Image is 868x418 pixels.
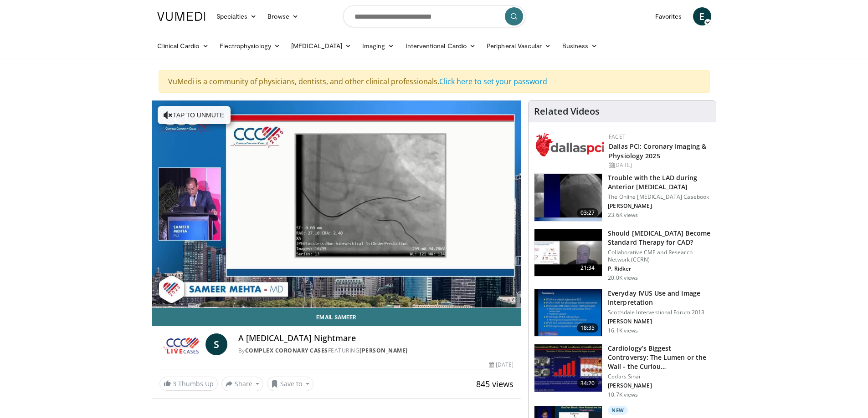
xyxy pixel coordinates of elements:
[608,193,710,201] p: The Online [MEDICAL_DATA] Casebook
[608,327,638,334] p: 16.1K views
[152,101,521,308] video-js: Video Player
[157,12,205,21] img: VuMedi Logo
[205,333,227,355] a: S
[608,274,638,282] p: 20.0K views
[173,379,176,388] span: 3
[476,378,514,389] span: 845 views
[214,37,286,55] a: Electrophysiology
[360,347,408,354] a: [PERSON_NAME]
[577,208,599,217] span: 03:27
[343,5,525,27] input: Search topics, interventions
[609,133,626,141] a: FACET
[481,37,556,55] a: Peripheral Vascular
[439,76,547,86] a: Click here to set your password
[245,347,328,354] a: Complex Coronary Cases
[608,406,628,415] p: New
[534,229,710,282] a: 21:34 Should [MEDICAL_DATA] Become Standard Therapy for CAD? Collaborative CME and Research Netwo...
[534,289,602,337] img: dTBemQywLidgNXR34xMDoxOjA4MTsiGN.150x105_q85_crop-smart_upscale.jpg
[608,309,710,316] p: Scottsdale Interventional Forum 2013
[577,379,599,388] span: 34:20
[608,173,710,191] h3: Trouble with the LAD during Anterior [MEDICAL_DATA]
[534,289,710,337] a: 18:35 Everyday IVUS Use and Image Interpretation Scottsdale Interventional Forum 2013 [PERSON_NAM...
[267,377,313,391] button: Save to
[534,344,602,392] img: d453240d-5894-4336-be61-abca2891f366.150x105_q85_crop-smart_upscale.jpg
[608,265,710,272] p: P. Ridker
[557,37,603,55] a: Business
[608,202,710,210] p: [PERSON_NAME]
[211,7,262,25] a: Specialties
[286,37,357,55] a: [MEDICAL_DATA]
[221,377,264,391] button: Share
[608,289,710,307] h3: Everyday IVUS Use and Image Interpretation
[159,377,218,391] a: 3 Thumbs Up
[577,323,599,332] span: 18:35
[693,7,711,25] a: E
[534,174,602,221] img: ABqa63mjaT9QMpl35hMDoxOmtxO3TYNt_2.150x105_q85_crop-smart_upscale.jpg
[238,333,514,343] h4: A [MEDICAL_DATA] Nightmare
[158,106,231,124] button: Tap to unmute
[159,333,202,355] img: Complex Coronary Cases
[608,229,710,247] h3: Should [MEDICAL_DATA] Become Standard Therapy for CAD?
[152,37,214,55] a: Clinical Cardio
[534,173,710,222] a: 03:27 Trouble with the LAD during Anterior [MEDICAL_DATA] The Online [MEDICAL_DATA] Casebook [PER...
[608,249,710,263] p: Collaborative CME and Research Network (CCRN)
[608,344,710,371] h3: Cardiology’s Biggest Controversy: The Lumen or the Wall - the Curiou…
[152,308,521,326] a: Email Sameer
[608,391,638,398] p: 10.7K views
[608,382,710,389] p: [PERSON_NAME]
[400,37,482,55] a: Interventional Cardio
[534,344,710,398] a: 34:20 Cardiology’s Biggest Controversy: The Lumen or the Wall - the Curiou… Cedars Sinai [PERSON_...
[577,263,599,272] span: 21:34
[609,142,706,160] a: Dallas PCI: Coronary Imaging & Physiology 2025
[536,133,604,156] img: 939357b5-304e-4393-95de-08c51a3c5e2a.png.150x105_q85_autocrop_double_scale_upscale_version-0.2.png
[489,361,514,369] div: [DATE]
[608,373,710,380] p: Cedars Sinai
[159,70,710,93] div: VuMedi is a community of physicians, dentists, and other clinical professionals.
[608,318,710,325] p: [PERSON_NAME]
[357,37,400,55] a: Imaging
[534,229,602,277] img: eb63832d-2f75-457d-8c1a-bbdc90eb409c.150x105_q85_crop-smart_upscale.jpg
[238,347,514,355] div: By FEATURING
[262,7,304,25] a: Browse
[534,106,600,117] h4: Related Videos
[609,161,709,169] div: [DATE]
[650,7,688,25] a: Favorites
[608,212,638,219] p: 23.6K views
